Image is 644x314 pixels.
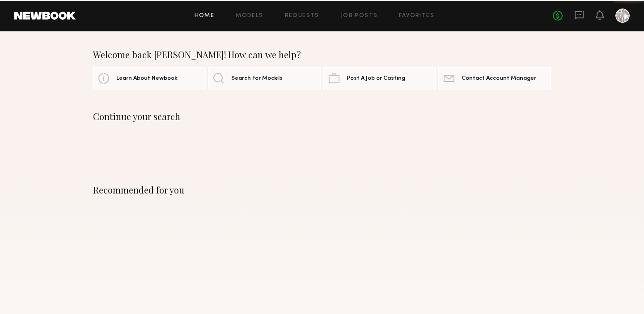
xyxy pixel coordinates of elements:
[236,13,263,19] a: Models
[93,49,551,60] div: Welcome back [PERSON_NAME]! How can we help?
[462,76,536,82] span: Contact Account Manager
[438,67,551,90] a: Contact Account Manager
[93,67,206,90] a: Learn About Newbook
[341,13,378,19] a: Job Posts
[285,13,319,19] a: Requests
[93,185,551,195] div: Recommended for you
[208,67,321,90] a: Search For Models
[399,13,434,19] a: Favorites
[323,67,436,90] a: Post A Job or Casting
[116,76,178,82] span: Learn About Newbook
[93,111,551,122] div: Continue your search
[195,13,215,19] a: Home
[347,76,405,82] span: Post A Job or Casting
[231,76,283,82] span: Search For Models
